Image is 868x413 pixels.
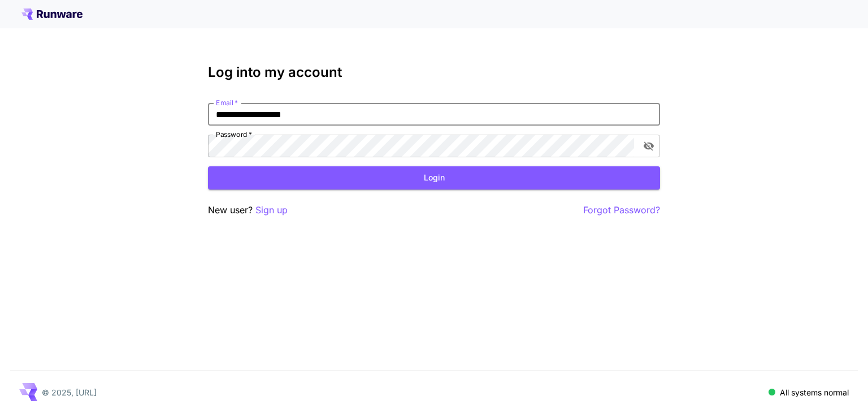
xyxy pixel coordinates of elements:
[208,166,660,190] button: Login
[780,386,849,398] p: All systems normal
[216,98,238,107] label: Email
[255,203,288,217] button: Sign up
[639,136,659,156] button: toggle password visibility
[42,386,97,398] p: © 2025, [URL]
[208,64,660,80] h3: Log into my account
[583,203,660,217] button: Forgot Password?
[208,203,288,217] p: New user?
[216,130,252,139] label: Password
